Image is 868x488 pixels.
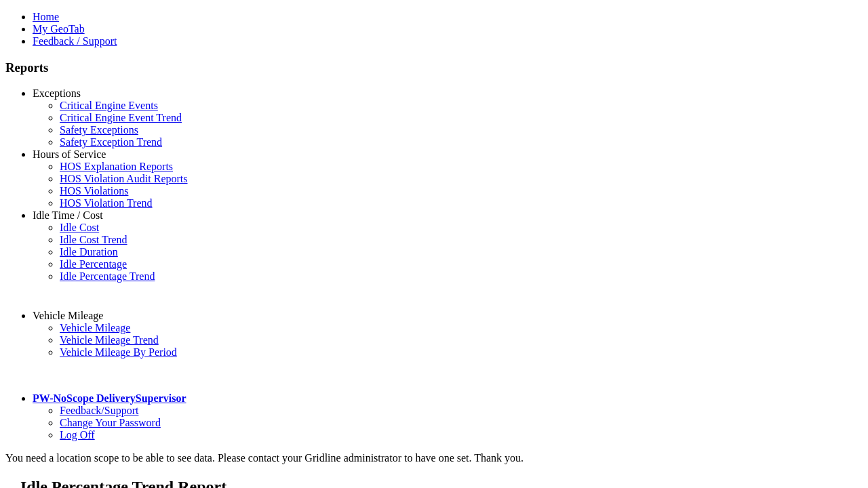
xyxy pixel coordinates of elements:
a: My GeoTab [33,23,85,35]
a: Hours of Service [33,148,106,160]
a: Vehicle Mileage By Period [60,346,177,358]
a: HOS Violation Audit Reports [60,173,188,184]
a: Safety Exception Trend [60,136,162,148]
a: HOS Explanation Reports [60,161,173,172]
a: Idle Percentage Trend [60,270,155,282]
div: You need a location scope to be able to see data. Please contact your Gridline administrator to h... [5,452,863,464]
h3: Reports [5,60,863,75]
a: Critical Engine Event Trend [60,112,182,123]
a: Idle Duration [60,246,118,258]
a: Idle Cost Trend [60,234,127,245]
a: Log Off [60,429,95,441]
a: Home [33,11,59,22]
a: Vehicle Mileage Trend [60,334,159,346]
a: Idle Time / Cost [33,209,103,221]
a: Vehicle Mileage [60,322,130,333]
a: HOS Violations [60,185,128,197]
a: Change Your Password [60,417,161,428]
a: Feedback / Support [33,35,117,47]
a: Vehicle Mileage [33,310,103,321]
a: Idle Percentage [60,258,127,270]
a: Safety Exceptions [60,124,138,136]
a: HOS Violation Trend [60,197,153,209]
a: Feedback/Support [60,405,138,416]
a: Exceptions [33,87,81,99]
a: PW-NoScope DeliverySupervisor [33,392,186,404]
a: Idle Cost [60,222,99,233]
a: Critical Engine Events [60,100,158,111]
